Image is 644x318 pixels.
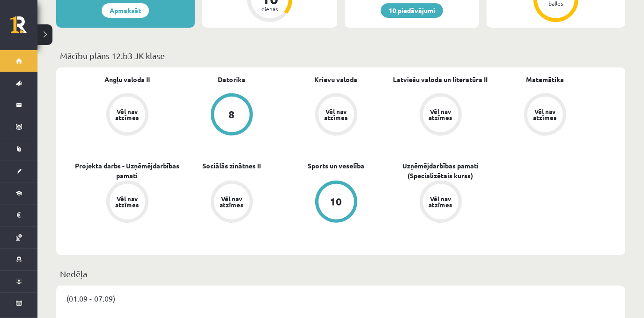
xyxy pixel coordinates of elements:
[75,93,179,137] a: Vēl nav atzīmes
[179,93,284,137] a: 8
[256,6,284,12] div: dienas
[10,16,37,40] a: Rīgas 1. Tālmācības vidusskola
[323,108,349,121] div: Vēl nav atzīmes
[388,181,493,225] a: Vēl nav atzīmes
[60,49,622,62] p: Mācību plāns 12.b3 JK klase
[75,161,179,181] a: Projekta darbs - Uzņēmējdarbības pamati
[229,109,235,120] div: 8
[104,75,150,84] a: Angļu valoda II
[388,93,493,137] a: Vēl nav atzīmes
[218,75,245,84] a: Datorika
[308,161,364,171] a: Sports un veselība
[114,108,141,121] div: Vēl nav atzīmes
[56,286,625,311] div: (01.09 - 07.09)
[393,75,488,84] a: Latviešu valoda un literatūra II
[114,196,141,208] div: Vēl nav atzīmes
[428,108,454,121] div: Vēl nav atzīmes
[532,108,558,121] div: Vēl nav atzīmes
[526,75,564,84] a: Matemātika
[284,181,388,225] a: 10
[428,196,454,208] div: Vēl nav atzīmes
[102,3,149,18] a: Apmaksāt
[315,75,358,84] a: Krievu valoda
[219,196,245,208] div: Vēl nav atzīmes
[493,93,597,137] a: Vēl nav atzīmes
[388,161,493,181] a: Uzņēmējdarbības pamati (Specializētais kurss)
[60,267,622,280] p: Nedēļa
[179,181,284,225] a: Vēl nav atzīmes
[330,197,342,207] div: 10
[284,93,388,137] a: Vēl nav atzīmes
[75,181,179,225] a: Vēl nav atzīmes
[542,0,570,6] div: balles
[202,161,261,171] a: Sociālās zinātnes II
[381,3,443,18] a: 10 piedāvājumi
